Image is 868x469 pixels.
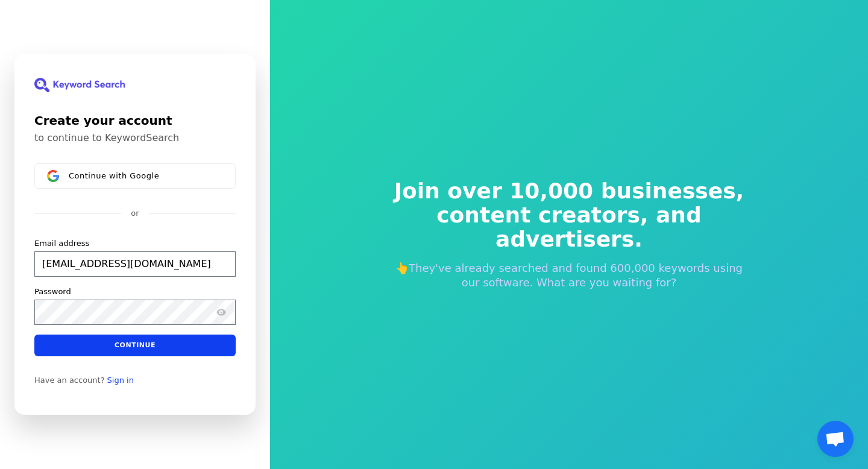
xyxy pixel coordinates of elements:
[34,238,89,249] label: Email address
[34,286,71,297] label: Password
[34,132,236,144] p: to continue to KeywordSearch
[386,203,752,251] span: content creators, and advertisers.
[69,171,159,181] span: Continue with Google
[47,170,59,182] img: Sign in with Google
[34,376,105,385] span: Have an account?
[817,421,854,457] a: Open chat
[34,78,125,92] img: KeywordSearch
[34,163,236,189] button: Sign in with GoogleContinue with Google
[214,305,228,319] button: Show password
[34,335,236,356] button: Continue
[34,112,236,130] h1: Create your account
[107,376,134,385] a: Sign in
[386,179,752,203] span: Join over 10,000 businesses,
[131,208,139,219] p: or
[386,261,752,290] p: 👆They've already searched and found 600,000 keywords using our software. What are you waiting for?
